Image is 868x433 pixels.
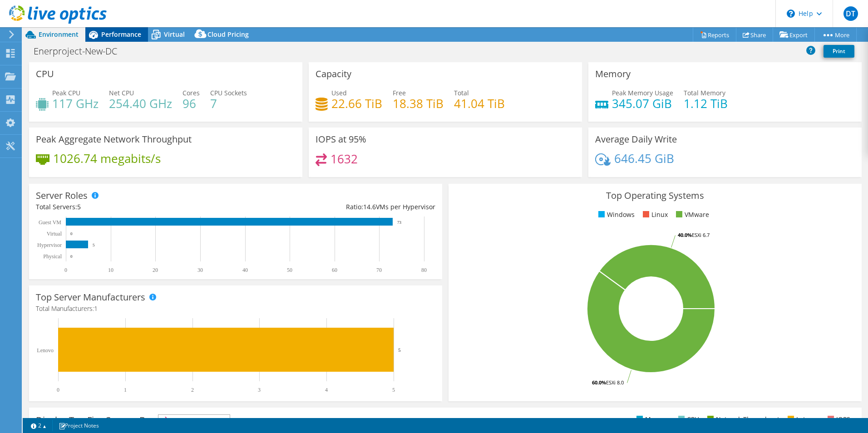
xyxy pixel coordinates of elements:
[153,267,158,273] text: 20
[236,202,435,212] div: Ratio: VMs per Hypervisor
[330,154,358,164] h4: 1632
[592,379,606,386] tspan: 60.0%
[676,414,699,424] li: CPU
[94,304,98,313] span: 1
[684,98,728,108] h4: 1.12 TiB
[43,253,62,260] text: Physical
[325,387,328,393] text: 4
[36,69,54,79] h3: CPU
[843,6,858,21] span: DT
[678,231,692,238] tspan: 40.0%
[36,191,88,201] h3: Server Roles
[787,10,795,18] svg: \n
[52,420,105,431] a: Project Notes
[397,220,402,225] text: 73
[363,202,376,211] span: 14.6
[207,30,249,39] span: Cloud Pricing
[242,267,248,273] text: 40
[37,242,62,248] text: Hypervisor
[182,98,200,108] h4: 96
[191,387,194,393] text: 2
[595,134,677,144] h3: Average Daily Write
[77,202,81,211] span: 5
[39,219,61,226] text: Guest VM
[393,89,406,97] span: Free
[316,134,366,144] h3: IOPS at 95%
[421,267,427,273] text: 80
[158,415,230,426] span: IOPS
[773,28,815,42] a: Export
[393,98,444,108] h4: 18.38 TiB
[455,191,855,201] h3: Top Operating Systems
[684,89,725,97] span: Total Memory
[398,347,401,353] text: 5
[53,153,161,163] h4: 1026.74 megabits/s
[36,292,145,302] h3: Top Server Manufacturers
[614,153,674,163] h4: 646.45 GiB
[332,267,337,273] text: 60
[109,98,172,108] h4: 254.40 GHz
[376,267,382,273] text: 70
[52,89,80,97] span: Peak CPU
[785,414,819,424] li: Latency
[25,420,53,431] a: 2
[164,30,185,39] span: Virtual
[210,89,247,97] span: CPU Sockets
[36,304,435,314] h4: Total Manufacturers:
[825,414,850,424] li: IOPS
[612,98,673,108] h4: 345.07 GiB
[331,98,382,108] h4: 22.66 TiB
[70,231,73,236] text: 0
[736,28,773,42] a: Share
[287,267,292,273] text: 50
[30,46,131,56] h1: Enerproject-New-DC
[64,267,67,273] text: 0
[37,347,54,354] text: Lenovo
[36,202,236,212] div: Total Servers:
[36,134,192,144] h3: Peak Aggregate Network Throughput
[331,89,347,97] span: Used
[316,69,351,79] h3: Capacity
[47,231,62,237] text: Virtual
[210,98,247,108] h4: 7
[197,267,203,273] text: 30
[392,387,395,393] text: 5
[606,379,624,386] tspan: ESXi 8.0
[596,210,635,220] li: Windows
[258,387,261,393] text: 3
[705,414,779,424] li: Network Throughput
[124,387,127,393] text: 1
[693,28,736,42] a: Reports
[595,69,631,79] h3: Memory
[454,89,469,97] span: Total
[814,28,857,42] a: More
[634,414,670,424] li: Memory
[70,254,73,259] text: 0
[692,231,710,238] tspan: ESXi 6.7
[674,210,709,220] li: VMware
[108,267,113,273] text: 10
[641,210,668,220] li: Linux
[93,243,95,247] text: 5
[612,89,673,97] span: Peak Memory Usage
[39,30,79,39] span: Environment
[101,30,141,39] span: Performance
[454,98,505,108] h4: 41.04 TiB
[109,89,134,97] span: Net CPU
[182,89,200,97] span: Cores
[52,98,99,108] h4: 117 GHz
[824,45,854,58] a: Print
[57,387,59,393] text: 0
